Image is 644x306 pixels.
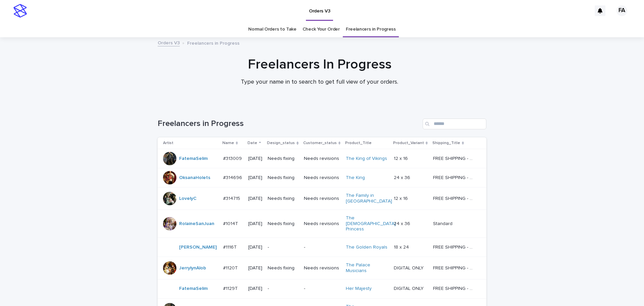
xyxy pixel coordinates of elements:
tr: JerrylynAlob #1120T#1120T [DATE]Needs fixingNeeds revisionsThe Palace Musicians DIGITAL ONLYDIGIT... [158,257,486,279]
p: Date [248,139,257,147]
p: - [304,286,340,292]
p: - [268,286,299,292]
p: Needs fixing [268,221,299,227]
p: [DATE] [248,245,263,250]
p: 12 x 16 [394,194,409,202]
a: JerrylynAlob [179,265,206,271]
h1: Freelancers in Progress [158,119,420,129]
p: Needs fixing [268,156,299,162]
a: LovelyC [179,196,197,202]
p: #1014T [223,220,239,227]
a: Freelancers in Progress [346,21,396,37]
p: [DATE] [248,221,263,227]
a: Normal Orders to Take [248,21,297,37]
tr: [PERSON_NAME] #1116T#1116T [DATE]--The Golden Royals 18 x 2418 x 24 FREE SHIPPING - preview in 1-... [158,238,486,257]
p: Needs revisions [304,221,340,227]
tr: FatemaSelim #313009#313009 [DATE]Needs fixingNeeds revisionsThe King of Vikings 12 x 1612 x 16 FR... [158,149,486,168]
p: Needs fixing [268,196,299,202]
p: Design_status [267,139,295,147]
p: - [268,245,299,250]
a: OksanaHolets [179,175,210,181]
tr: OksanaHolets #314696#314696 [DATE]Needs fixingNeeds revisionsThe King 24 x 3624 x 36 FREE SHIPPIN... [158,168,486,187]
p: [DATE] [248,156,263,162]
p: Freelancers in Progress [187,39,239,46]
p: 24 x 36 [394,174,412,181]
p: Standard [433,220,454,227]
tr: RolaineSanJuan #1014T#1014T [DATE]Needs fixingNeeds revisionsThe [DEMOGRAPHIC_DATA] Princess 24 x... [158,210,486,237]
tr: LovelyC #314715#314715 [DATE]Needs fixingNeeds revisionsThe Family in [GEOGRAPHIC_DATA] 12 x 1612... [158,187,486,210]
p: [DATE] [248,175,263,181]
a: The [DEMOGRAPHIC_DATA] Princess [346,215,396,232]
p: Needs fixing [268,265,299,271]
p: Needs revisions [304,156,340,162]
p: Shipping_Title [432,139,460,147]
p: FREE SHIPPING - preview in 1-2 business days, after your approval delivery will take 5-10 b.d. [433,194,476,202]
p: - [304,245,340,250]
p: FREE SHIPPING - preview in 1-2 business days, after your approval delivery will take 5-10 b.d. [433,285,476,292]
p: Name [222,139,234,147]
h1: Freelancers In Progress [155,56,484,73]
p: 12 x 16 [394,155,409,162]
p: [DATE] [248,196,263,202]
p: [DATE] [248,286,263,292]
p: DIGITAL ONLY [394,264,425,271]
p: DIGITAL ONLY [394,285,425,292]
p: Product_Variant [393,139,424,147]
input: Search [423,119,486,129]
p: Type your name in to search to get full view of your orders. [185,79,454,86]
p: Product_Title [345,139,372,147]
p: Customer_status [303,139,337,147]
a: FatemaSelim [179,156,208,162]
p: Artist [163,139,173,147]
a: The Golden Royals [346,245,387,250]
a: The Family in [GEOGRAPHIC_DATA] [346,193,392,204]
p: FREE SHIPPING - preview in 1-2 business days, after your approval delivery will take 5-10 b.d. [433,174,476,181]
p: FREE SHIPPING - preview in 1-2 business days, after your approval delivery will take 5-10 b.d. [433,243,476,250]
p: #1129T [223,285,239,292]
tr: FatemaSelim #1129T#1129T [DATE]--Her Majesty DIGITAL ONLYDIGITAL ONLY FREE SHIPPING - preview in ... [158,279,486,298]
p: #314715 [223,194,241,202]
p: Needs revisions [304,175,340,181]
a: The King of Vikings [346,156,387,162]
p: FREE SHIPPING - preview in 1-2 business days, after your approval delivery will take 5-10 b.d. [433,155,476,162]
p: 24 x 36 [394,220,412,227]
p: 18 x 24 [394,243,410,250]
p: [DATE] [248,265,263,271]
p: #1120T [223,264,239,271]
a: Orders V3 [158,39,180,46]
p: FREE SHIPPING - preview in 1-2 business days, after your approval delivery will take 5-10 b.d. [433,264,476,271]
a: Check Your Order [303,21,340,37]
p: #1116T [223,243,238,250]
a: The Palace Musicians [346,262,388,274]
p: Needs fixing [268,175,299,181]
p: Needs revisions [304,196,340,202]
a: Her Majesty [346,286,372,292]
img: stacker-logo-s-only.png [13,4,27,17]
a: FatemaSelim [179,286,208,292]
a: RolaineSanJuan [179,221,214,227]
p: Needs revisions [304,265,340,271]
p: #313009 [223,155,243,162]
a: The King [346,175,365,181]
p: #314696 [223,174,244,181]
a: [PERSON_NAME] [179,245,217,250]
div: FA [616,5,627,16]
